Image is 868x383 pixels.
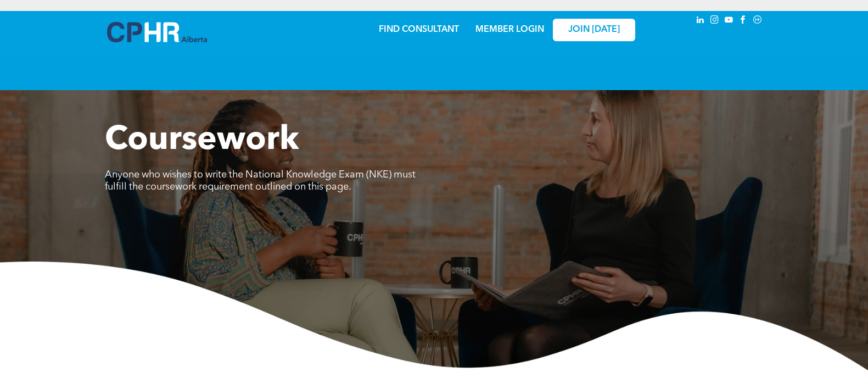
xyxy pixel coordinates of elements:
[105,170,416,192] span: Anyone who wishes to write the National Knowledge Exam (NKE) must fulfill the coursework requirem...
[475,25,544,34] a: MEMBER LOGIN
[553,19,635,41] a: JOIN [DATE]
[107,22,207,42] img: A blue and white logo for cp alberta
[568,25,620,35] span: JOIN [DATE]
[723,14,735,29] a: youtube
[695,14,707,29] a: linkedin
[737,14,749,29] a: facebook
[105,124,299,157] span: Coursework
[379,25,459,34] a: FIND CONSULTANT
[709,14,721,29] a: instagram
[752,14,764,29] a: Social network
